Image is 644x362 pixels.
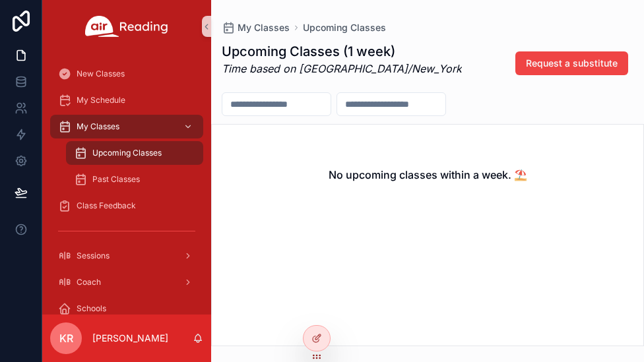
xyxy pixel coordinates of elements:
[77,121,119,132] span: My Classes
[66,167,203,191] a: Past Classes
[77,95,125,106] span: My Schedule
[77,251,110,261] span: Sessions
[50,244,203,268] a: Sessions
[92,332,168,345] p: [PERSON_NAME]
[92,174,140,185] span: Past Classes
[77,303,106,314] span: Schools
[85,16,168,37] img: App logo
[50,88,203,112] a: My Schedule
[77,200,136,211] span: Class Feedback
[329,167,527,183] h2: No upcoming classes within a week. ⛱️
[303,21,386,34] a: Upcoming Classes
[66,141,203,165] a: Upcoming Classes
[92,148,162,158] span: Upcoming Classes
[526,57,618,70] span: Request a substitute
[50,270,203,294] a: Coach
[222,62,462,75] em: Time based on [GEOGRAPHIC_DATA]/New_York
[42,53,211,315] div: scrollable content
[238,21,290,34] span: My Classes
[50,297,203,320] a: Schools
[77,277,101,287] span: Coach
[515,51,628,75] button: Request a substitute
[50,194,203,218] a: Class Feedback
[77,69,125,79] span: New Classes
[50,115,203,138] a: My Classes
[59,330,73,346] span: KR
[50,62,203,86] a: New Classes
[222,21,290,34] a: My Classes
[222,42,462,61] h1: Upcoming Classes (1 week)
